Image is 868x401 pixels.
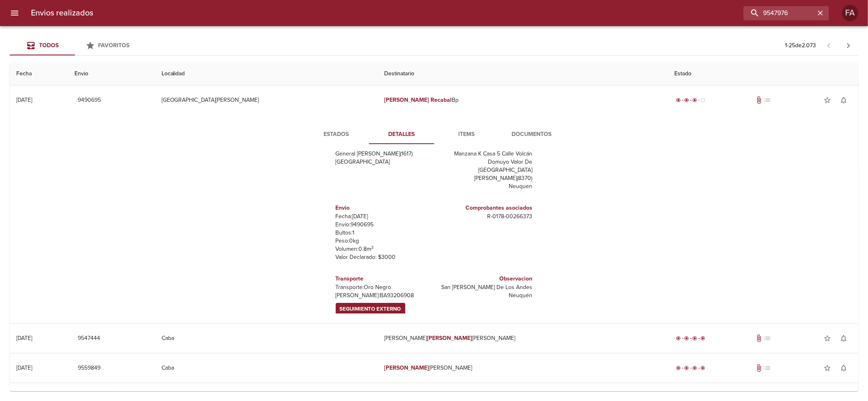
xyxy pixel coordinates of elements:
span: Tiene documentos adjuntos [755,96,763,104]
span: radio_button_checked [693,366,697,370]
span: radio_button_unchecked [701,98,706,103]
button: menu [5,3,24,23]
p: Transporte: Oro Negro [336,283,431,291]
span: radio_button_checked [701,366,706,370]
button: Activar notificaciones [835,92,852,108]
p: Volumen: 0.8 m [336,245,431,253]
p: Fecha: [DATE] [336,213,431,221]
span: radio_button_checked [693,98,697,103]
button: Agregar a favoritos [819,330,835,346]
span: notifications_none [840,364,848,372]
div: [DATE] [16,96,32,103]
button: Activar notificaciones [835,330,852,346]
td: Caba [155,324,378,353]
p: 1 - 25 de 2.073 [785,42,816,50]
em: Recabal [431,96,452,103]
div: Entregado [675,334,707,342]
span: 9547444 [78,333,100,344]
h6: Envio [336,204,431,213]
button: 9490695 [74,93,104,108]
th: Localidad [155,62,378,85]
span: No tiene pedido asociado [763,364,771,372]
div: [DATE] [16,364,32,371]
button: 9559849 [74,361,104,376]
span: Detalles [374,129,429,140]
span: Items [439,129,494,140]
span: radio_button_checked [684,98,689,103]
span: 9490695 [78,95,101,105]
p: [GEOGRAPHIC_DATA][PERSON_NAME] ( 8370 ) [437,166,533,182]
h6: Transporte [336,274,431,283]
span: star_border [823,96,831,104]
h6: Observacion [437,274,533,283]
span: Seguimiento Externo [340,305,401,314]
div: FA [842,5,858,21]
th: Envio [68,62,155,85]
span: notifications_none [840,334,848,342]
span: Documentos [504,129,560,140]
p: [PERSON_NAME]: BA93206908 [336,291,431,300]
a: Seguimiento Externo [336,303,405,316]
td: [PERSON_NAME] [PERSON_NAME] [378,324,668,353]
span: star_border [823,334,831,342]
span: No tiene pedido asociado [763,96,771,104]
span: Estados [309,129,364,140]
em: [PERSON_NAME] [384,364,429,371]
p: Peso: 0 kg [336,237,431,245]
span: radio_button_checked [701,336,706,341]
span: Pagina anterior [819,41,839,49]
span: radio_button_checked [684,336,689,341]
button: Agregar a favoritos [819,92,835,108]
th: Destinatario [378,62,668,85]
p: [GEOGRAPHIC_DATA] [336,158,431,166]
div: Tabs Envios [10,36,140,55]
span: radio_button_checked [676,336,681,341]
em: [PERSON_NAME] [427,335,472,342]
span: notifications_none [840,96,848,104]
span: radio_button_checked [684,366,689,370]
th: Estado [668,62,858,85]
button: Activar notificaciones [835,360,852,376]
p: General [PERSON_NAME] ( 1617 ) [336,150,431,158]
span: radio_button_checked [693,336,697,341]
button: Agregar a favoritos [819,360,835,376]
div: Abrir información de usuario [842,5,858,21]
span: No tiene pedido asociado [763,334,771,342]
td: [GEOGRAPHIC_DATA][PERSON_NAME] [155,85,378,115]
p: R - 0178 - 00266373 [437,213,533,221]
sup: 3 [372,245,374,250]
p: San [PERSON_NAME] De Los Andes Neuquén [437,283,533,300]
div: [DATE] [16,335,32,342]
em: [PERSON_NAME] [384,96,429,103]
p: Envío: 9490695 [336,221,431,229]
input: buscar [743,6,815,20]
td: Bp [378,85,668,115]
span: Tiene documentos adjuntos [755,334,763,342]
p: Neuquen [437,182,533,191]
span: 9559849 [78,363,101,373]
span: star_border [823,364,831,372]
p: Bultos: 1 [336,229,431,237]
p: Volcan Domuyo 5 5 , Chacra 30 Manzana K Casa 5 Calle Volcán Domuyo Valor De [437,142,533,166]
div: Entregado [675,364,707,372]
span: Favoritos [98,42,130,49]
span: Tiene documentos adjuntos [755,364,763,372]
span: radio_button_checked [676,366,681,370]
span: radio_button_checked [676,98,681,103]
h6: Envios realizados [31,7,93,20]
td: [PERSON_NAME] [378,353,668,383]
p: Valor Declarado: $ 3000 [336,253,431,261]
th: Fecha [10,62,68,85]
span: Todos [39,42,59,49]
h6: Comprobantes asociados [437,204,533,213]
div: Tabs detalle de guia [304,125,564,144]
div: En viaje [675,96,707,104]
td: Caba [155,353,378,383]
button: 9547444 [74,331,103,346]
span: Pagina siguiente [839,36,858,55]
